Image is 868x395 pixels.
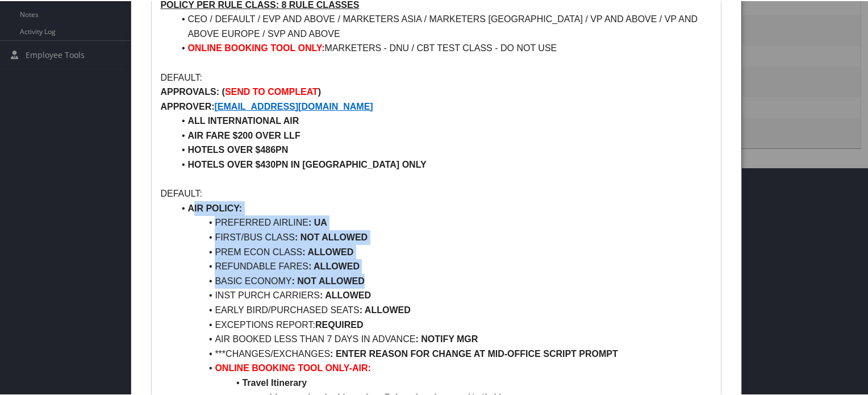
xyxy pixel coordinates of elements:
[215,101,373,110] a: [EMAIL_ADDRESS][DOMAIN_NAME]
[308,217,327,226] strong: : UA
[222,86,225,95] strong: (
[187,130,300,139] strong: AIR FARE $200 OVER LLF
[187,202,242,212] strong: AIR POLICY:
[160,101,214,110] strong: APPROVER:
[174,302,712,317] li: EARLY BIRD/PURCHASED SEATS
[174,214,712,229] li: PREFERRED AIRLINE
[320,289,371,299] strong: : ALLOWED
[160,185,712,200] p: DEFAULT:
[187,144,288,153] strong: HOTELS OVER $486PN
[160,69,712,84] p: DEFAULT:
[174,287,712,302] li: INST PURCH CARRIERS
[174,229,712,244] li: FIRST/BUS CLASS
[302,246,353,256] strong: : ALLOWED
[215,362,370,372] strong: ONLINE BOOKING TOOL ONLY-AIR:
[174,346,712,360] li: ***CHANGES/EXCHANGES
[308,260,360,270] strong: : ALLOWED
[318,86,321,95] strong: )
[415,333,478,343] strong: : NOTIFY MGR
[174,331,712,346] li: AIR BOOKED LESS THAN 7 DAYS IN ADVANCE
[187,42,324,52] strong: ONLINE BOOKING TOOL ONLY:
[360,304,411,314] strong: : ALLOWED
[174,258,712,273] li: REFUNDABLE FARES
[315,319,363,329] strong: REQUIRED
[174,273,712,288] li: BASIC ECONOMY
[174,11,712,40] li: CEO / DEFAULT / EVP AND ABOVE / MARKETERS ASIA / MARKETERS [GEOGRAPHIC_DATA] / VP AND ABOVE / VP ...
[292,275,365,285] strong: : NOT ALLOWED
[160,86,219,95] strong: APPROVALS:
[295,231,368,241] strong: : NOT ALLOWED
[174,317,712,331] li: EXCEPTIONS REPORT:
[174,40,712,55] li: MARKETERS - DNU / CBT TEST CLASS - DO NOT USE
[174,244,712,259] li: PREM ECON CLASS
[225,86,318,95] strong: SEND TO COMPLEAT
[330,348,618,357] strong: : ENTER REASON FOR CHANGE AT MID-OFFICE SCRIPT PROMPT
[242,377,307,386] strong: Travel Itinerary
[187,159,426,168] strong: HOTELS OVER $430PN IN [GEOGRAPHIC_DATA] ONLY
[187,115,299,124] strong: ALL INTERNATIONAL AIR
